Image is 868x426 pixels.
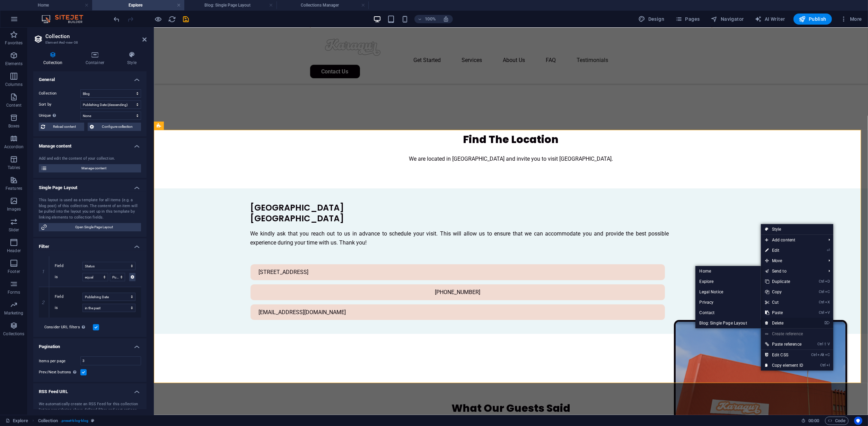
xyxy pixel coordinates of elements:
h4: Container [76,51,117,66]
span: Publish [799,16,826,23]
span: : [813,418,814,423]
span: Pages [675,16,700,23]
h4: Style [117,51,147,66]
button: AI Writer [752,14,788,25]
a: Explore [695,276,761,287]
a: CtrlXCut [761,297,807,308]
button: reload [168,15,176,23]
p: Header [7,248,21,254]
span: Add content [761,235,823,245]
i: ⏎ [827,248,830,252]
p: Forms [8,290,20,295]
label: is [55,304,82,312]
div: We automatically create an RSS Feed for this collection listing considering above defined filter ... [39,401,141,413]
button: undo [113,15,121,23]
label: Field [55,293,82,301]
h4: General [33,71,147,84]
a: Ctrl⇧VPaste reference [761,339,807,349]
a: Legal Notice [695,287,761,297]
h6: Session time [801,417,819,425]
button: Design [636,14,667,25]
span: Manage content [49,164,139,172]
p: Marketing [4,310,23,316]
p: Tables [8,165,20,170]
em: 2 [38,300,48,305]
i: Ctrl [819,279,824,284]
div: This layout is used as a template for all items (e.g. a blog post) of this collection. The conten... [39,197,141,220]
span: Navigator [711,16,744,23]
label: Sort by [39,100,80,109]
a: CtrlAltCEdit CSS [761,350,807,360]
button: Open Single Page Layout [39,223,141,231]
p: Columns [5,82,23,87]
i: Ctrl [820,363,826,367]
h4: Manage content [33,138,147,150]
i: Save (Ctrl+S) [182,15,190,23]
span: . preset-blog-blog [61,417,89,425]
p: Boxes [8,123,20,129]
button: 100% [414,15,439,23]
span: Code [828,417,845,425]
i: V [825,310,830,315]
i: Ctrl [812,353,817,357]
a: CtrlVPaste [761,308,807,318]
i: Undo: border-radius-primary ((0, null, null) -> (11px 11px 11px 11px, null, null)) (Ctrl+Z) [113,15,121,23]
a: ⏎Edit [761,245,807,256]
a: Create reference [761,329,833,339]
em: 1 [38,269,48,274]
button: Navigator [708,14,747,25]
h4: Single Page Layout [33,179,147,192]
label: Consider URL filters [44,323,93,331]
h4: Pagination [33,338,147,351]
i: On resize automatically adjust zoom level to fit chosen device. [443,16,449,22]
h4: Filter [33,238,147,251]
p: Images [7,206,21,212]
p: Collections [3,331,24,337]
a: Click to cancel selection. Double-click to open Pages [6,417,28,425]
a: CtrlICopy element ID [761,360,807,371]
button: Click here to leave preview mode and continue editing [154,15,163,23]
p: Content [6,103,21,108]
label: Collection [39,89,80,98]
button: Publish [794,14,832,25]
div: Design (Ctrl+Alt+Y) [636,14,667,25]
h3: Element #ed-new-38 [45,39,133,46]
h4: Collections Manager [277,1,369,9]
i: C [825,353,830,357]
h4: Explore [92,1,184,9]
button: More [838,14,865,25]
div: Add and edit the content of your collection. [39,156,141,162]
a: Contact [695,308,761,318]
label: Items per page [39,359,80,363]
p: Footer [8,269,20,274]
button: Reload content [39,123,84,131]
i: Alt [817,353,824,357]
i: ⇧ [824,342,827,346]
button: save [182,15,190,23]
button: Configure collection [88,123,141,131]
span: Move [761,256,823,266]
label: Unique [39,112,80,120]
span: AI Writer [755,16,785,23]
nav: breadcrumb [38,417,95,425]
h4: RSS Feed URL [33,383,147,396]
i: This element is a customizable preset [91,419,94,423]
h2: Collection [45,33,147,39]
span: Configure collection [96,123,139,131]
button: Pages [673,14,702,25]
i: ⌦ [824,321,830,325]
button: Usercentrics [854,417,862,425]
button: Manage content [39,164,141,172]
a: Blog: Single Page Layout [695,318,761,328]
p: Slider [9,227,19,233]
span: Design [639,16,665,23]
p: Features [6,186,22,191]
label: is [55,273,82,281]
span: Click to select. Double-click to edit [38,417,58,425]
h6: 100% [425,15,436,23]
label: Field [55,262,82,270]
i: Ctrl [818,342,823,346]
i: Ctrl [819,290,824,294]
i: C [825,290,830,294]
span: Reload content [47,123,82,131]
